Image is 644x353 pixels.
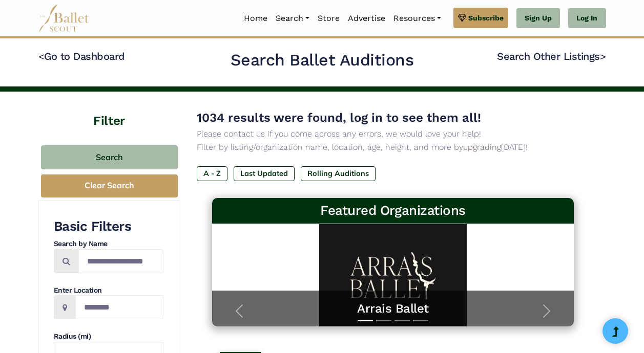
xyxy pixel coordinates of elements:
a: <Go to Dashboard [38,50,125,62]
a: Store [314,8,344,29]
button: Slide 2 [376,315,391,326]
code: < [38,50,45,62]
h4: Search by Name [54,239,163,249]
a: Log In [568,8,606,29]
a: Arrais Ballet [222,301,564,317]
span: Subscribe [468,12,504,24]
label: Last Updated [234,166,295,181]
img: gem.svg [458,12,466,24]
input: Location [75,295,163,319]
h4: Filter [38,92,180,130]
button: Slide 3 [394,315,410,326]
a: Advertise [344,8,389,29]
p: Please contact us if you come across any errors, we would love your help! [197,127,590,141]
button: Slide 1 [358,315,373,326]
p: Filter by listing/organization name, location, age, height, and more by [DATE]! [197,141,590,154]
h3: Featured Organizations [220,202,566,219]
label: A - Z [197,166,227,181]
button: Clear Search [41,174,178,197]
span: 1034 results were found, log in to see them all! [197,111,481,125]
a: Search [272,8,314,29]
a: Resources [389,8,445,29]
h2: Search Ballet Auditions [231,50,414,71]
h3: Basic Filters [54,218,163,235]
a: Sign Up [516,8,560,29]
code: > [600,50,606,62]
h4: Radius (mi) [54,332,163,342]
a: Home [240,8,272,29]
h4: Enter Location [54,285,163,296]
a: Subscribe [453,8,508,28]
button: Search [41,145,178,169]
a: upgrading [463,142,501,152]
a: Search Other Listings> [497,50,606,62]
label: Rolling Auditions [301,166,376,181]
button: Slide 4 [413,315,428,326]
input: Search by names... [78,249,163,273]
